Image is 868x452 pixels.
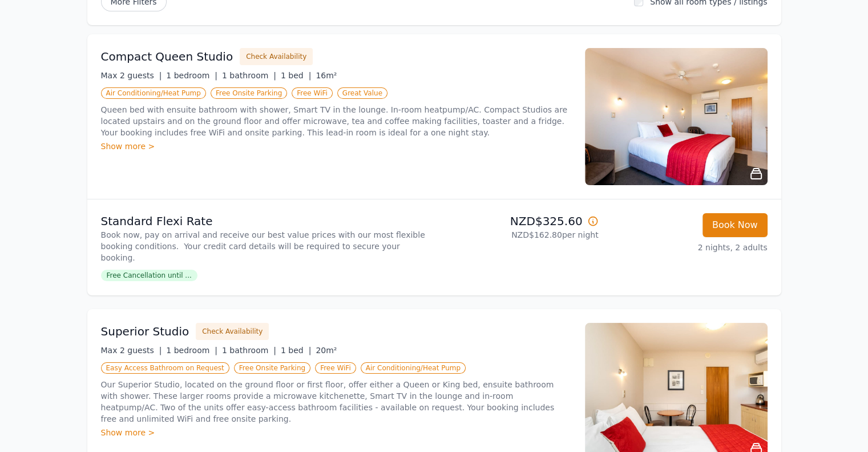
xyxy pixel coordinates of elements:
[101,427,571,438] div: Show more >
[101,104,571,138] p: Queen bed with ensuite bathroom with shower, Smart TV in the lounge. In-room heatpump/AC. Compact...
[101,379,571,425] p: Our Superior Studio, located on the ground floor or first floor, offer either a Queen or King bed...
[337,87,387,99] span: Great Value
[240,48,313,65] button: Check Availability
[196,323,269,340] button: Check Availability
[101,229,430,263] p: Book now, pay on arrival and receive our best value prices with our most flexible booking conditi...
[101,270,197,281] span: Free Cancellation until ...
[101,346,162,355] span: Max 2 guests |
[101,141,571,152] div: Show more >
[703,213,768,237] button: Book Now
[101,362,229,374] span: Easy Access Bathroom on Request
[101,49,233,65] h3: Compact Queen Studio
[281,346,311,355] span: 1 bed |
[166,346,217,355] span: 1 bedroom |
[361,362,466,374] span: Air Conditioning/Heat Pump
[101,87,206,99] span: Air Conditioning/Heat Pump
[101,213,430,229] p: Standard Flexi Rate
[316,346,337,355] span: 20m²
[316,71,337,80] span: 16m²
[608,242,768,253] p: 2 nights, 2 adults
[166,71,217,80] span: 1 bedroom |
[281,71,311,80] span: 1 bed |
[292,87,333,99] span: Free WiFi
[439,213,599,229] p: NZD$325.60
[211,87,287,99] span: Free Onsite Parking
[315,362,356,374] span: Free WiFi
[222,346,276,355] span: 1 bathroom |
[222,71,276,80] span: 1 bathroom |
[101,323,189,339] h3: Superior Studio
[439,229,599,241] p: NZD$162.80 per night
[234,362,310,374] span: Free Onsite Parking
[101,71,162,80] span: Max 2 guests |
